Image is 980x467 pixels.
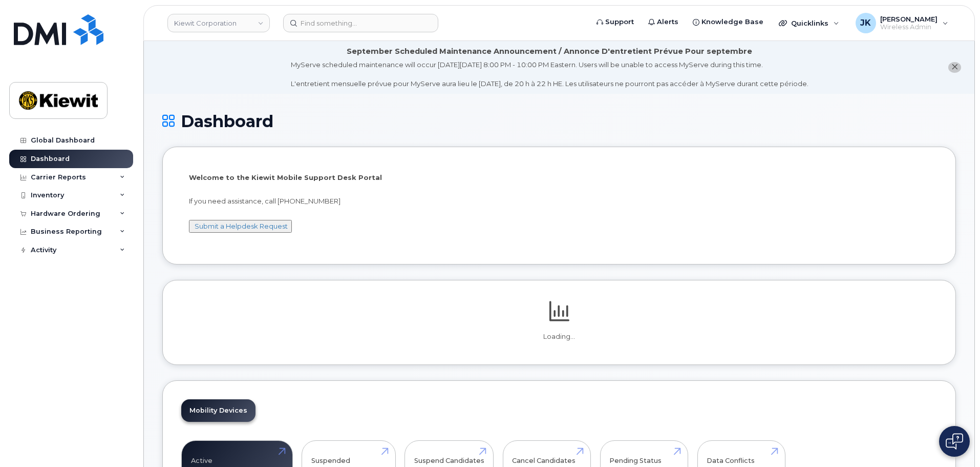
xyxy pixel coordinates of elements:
[189,173,929,182] p: Welcome to the Kiewit Mobile Support Desk Portal
[181,332,937,341] p: Loading...
[162,112,956,130] h1: Dashboard
[948,62,961,73] button: close notification
[195,222,288,230] a: Submit a Helpdesk Request
[347,46,752,57] div: September Scheduled Maintenance Announcement / Annonce D'entretient Prévue Pour septembre
[189,196,929,206] p: If you need assistance, call [PHONE_NUMBER]
[946,433,963,450] img: Open chat
[291,60,808,89] div: MyServe scheduled maintenance will occur [DATE][DATE] 8:00 PM - 10:00 PM Eastern. Users will be u...
[181,399,255,422] a: Mobility Devices
[189,220,292,233] button: Submit a Helpdesk Request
